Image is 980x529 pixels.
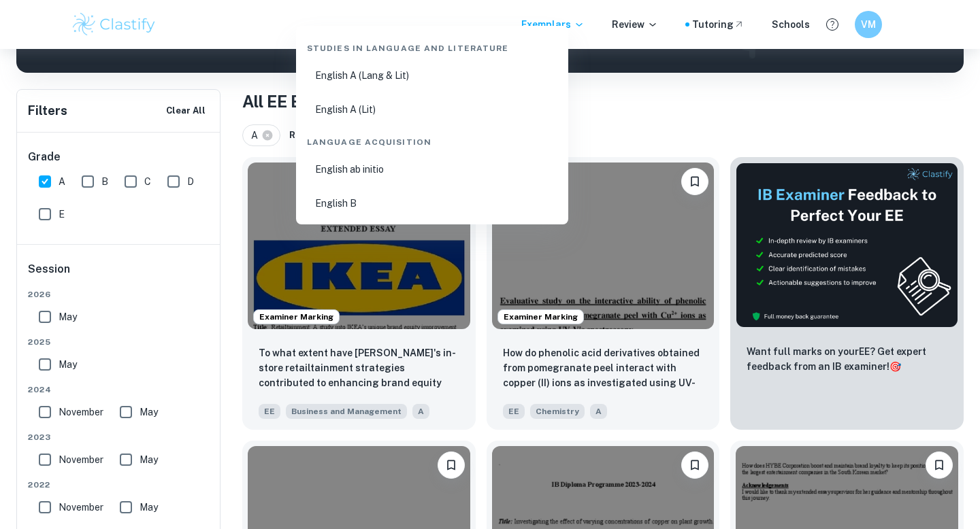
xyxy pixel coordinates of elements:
button: Reset All [286,125,333,146]
img: Clastify logo [71,11,157,38]
span: 🎯 [889,361,901,372]
span: Chemistry [530,404,585,419]
img: Chemistry EE example thumbnail: How do phenolic acid derivatives obtaine [492,163,715,329]
button: Clear All [163,101,209,121]
img: Business and Management EE example thumbnail: To what extent have IKEA's in-store reta [248,163,470,329]
h6: Filters [28,101,67,120]
img: Thumbnail [736,163,958,328]
span: D [187,174,194,189]
button: Bookmark [438,451,465,479]
span: May [140,405,158,420]
li: English B [301,188,563,219]
span: A [251,128,264,143]
span: A [590,404,607,419]
span: 2026 [28,288,210,301]
span: EE [503,404,525,419]
li: English A (Lang & Lit) [301,60,563,91]
h6: Grade [28,149,210,165]
button: Bookmark [926,451,953,479]
span: 2025 [28,336,210,348]
span: November [59,452,103,467]
span: B [101,174,108,189]
span: November [59,405,103,420]
div: A [242,124,280,146]
span: November [59,500,103,515]
span: E [59,207,65,222]
button: VM [855,11,882,38]
h1: All EE Examples [242,89,964,114]
p: Exemplars [521,17,585,32]
p: How do phenolic acid derivatives obtained from pomegranate peel interact with copper (II) ions as... [503,345,704,392]
span: Examiner Marking [254,311,339,323]
button: Help and Feedback [821,13,844,36]
div: Studies in Language and Literature [301,31,563,60]
span: 2022 [28,479,210,491]
p: To what extent have IKEA's in-store retailtainment strategies contributed to enhancing brand equi... [259,345,459,392]
span: A [412,404,429,419]
span: May [59,309,77,324]
h6: Session [28,261,210,288]
button: Bookmark [681,168,708,195]
li: English ab initio [301,154,563,185]
span: May [59,357,77,372]
a: Examiner MarkingBookmarkHow do phenolic acid derivatives obtained from pomegranate peel interact ... [487,157,720,430]
h6: VM [861,17,877,32]
span: May [140,452,158,467]
li: English A (Lit) [301,94,563,125]
span: 2024 [28,383,210,396]
span: C [144,174,151,189]
span: May [140,500,158,515]
a: Tutoring [692,17,745,32]
p: Want full marks on your EE ? Get expert feedback from an IB examiner! [747,344,947,374]
span: 2023 [28,431,210,443]
span: A [59,174,65,189]
a: Schools [772,17,810,32]
p: Review [612,17,658,32]
div: Language Acquisition [301,125,563,154]
span: EE [259,404,280,419]
a: Examiner MarkingBookmarkTo what extent have IKEA's in-store retailtainment strategies contributed... [242,157,476,430]
a: ThumbnailWant full marks on yourEE? Get expert feedback from an IB examiner! [730,157,964,430]
span: Examiner Marking [498,311,583,323]
span: Business and Management [286,404,407,419]
button: Bookmark [681,451,708,479]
